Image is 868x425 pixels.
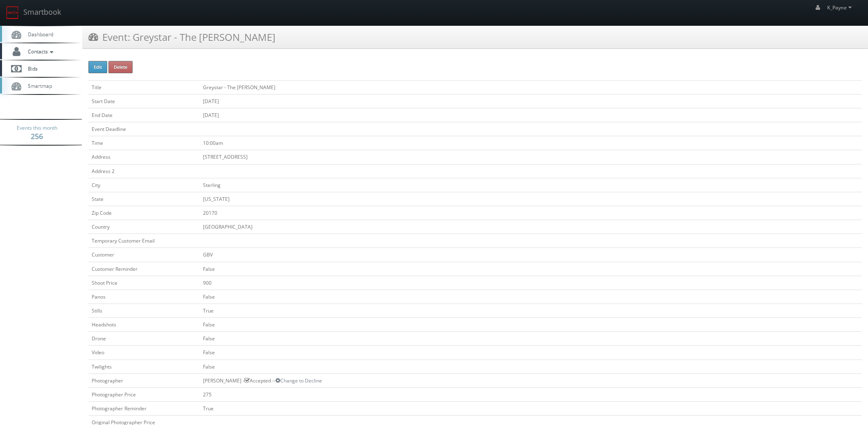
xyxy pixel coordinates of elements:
td: Start Date [88,94,200,108]
button: Delete [108,61,133,73]
td: Sterling [200,178,862,192]
td: City [88,178,200,192]
td: Headshots [88,318,200,332]
td: Panos [88,290,200,304]
td: False [200,318,862,332]
td: [DATE] [200,94,862,108]
td: False [200,262,862,276]
td: Country [88,220,200,234]
a: Change to Decline [275,377,322,384]
td: [US_STATE] [200,192,862,206]
td: Time [88,136,200,150]
img: smartbook-logo.png [6,6,19,19]
td: [GEOGRAPHIC_DATA] [200,220,862,234]
h3: Event: Greystar - The [PERSON_NAME] [88,30,275,44]
td: False [200,290,862,304]
td: Drone [88,332,200,346]
td: Customer [88,248,200,262]
td: Photographer Price [88,387,200,401]
td: Shoot Price [88,276,200,290]
td: False [200,360,862,373]
span: Smartmap [24,82,52,89]
span: Contacts [24,48,55,55]
td: True [200,401,862,415]
td: True [200,304,862,317]
td: Temporary Customer Email [88,234,200,248]
td: 275 [200,387,862,401]
td: False [200,346,862,360]
td: State [88,192,200,206]
td: Video [88,346,200,360]
span: Dashboard [24,31,53,38]
td: Stills [88,304,200,317]
td: GBV [200,248,862,262]
span: Events this month [17,124,57,132]
td: 20170 [200,206,862,220]
strong: 256 [31,131,43,141]
td: Photographer Reminder [88,401,200,415]
td: [PERSON_NAME] - Accepted -- [200,373,862,387]
td: False [200,332,862,346]
td: Photographer [88,373,200,387]
td: End Date [88,108,200,122]
td: Title [88,80,200,94]
td: Greystar - The [PERSON_NAME] [200,80,862,94]
span: K_Payne [827,4,854,11]
td: Address 2 [88,164,200,178]
td: [STREET_ADDRESS] [200,150,862,164]
td: Address [88,150,200,164]
button: Edit [88,61,107,73]
td: Zip Code [88,206,200,220]
td: Customer Reminder [88,262,200,276]
td: 900 [200,276,862,290]
span: Bids [24,65,38,72]
td: [DATE] [200,108,862,122]
td: 10:00am [200,136,862,150]
td: Twilights [88,360,200,373]
td: Event Deadline [88,122,200,136]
